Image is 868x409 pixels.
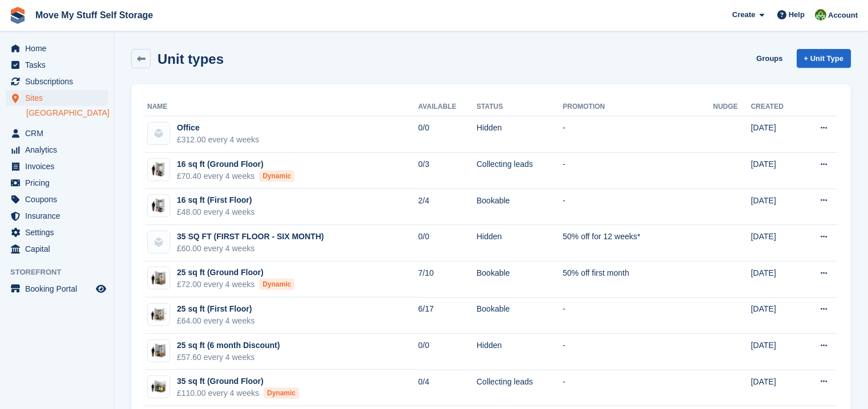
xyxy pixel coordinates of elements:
[751,370,801,406] td: [DATE]
[563,297,713,334] td: -
[25,208,94,224] span: Insurance
[477,225,563,261] td: Hidden
[6,191,108,207] a: menu
[6,241,108,257] a: menu
[418,261,477,298] td: 7/10
[259,279,294,290] div: Dynamic
[177,243,324,255] div: £60.00 every 4 weeks
[563,98,713,116] th: Promotion
[259,170,294,182] div: Dynamic
[713,98,750,116] th: Nudge
[25,191,94,207] span: Coupons
[732,9,755,21] span: Create
[6,175,108,191] a: menu
[177,303,255,315] div: 25 sq ft (First Floor)
[477,153,563,189] td: Collecting leads
[751,225,801,261] td: [DATE]
[25,224,94,240] span: Settings
[6,208,108,224] a: menu
[6,281,108,297] a: menu
[477,297,563,334] td: Bookable
[815,9,826,21] img: Joel Booth
[418,225,477,261] td: 0/0
[418,297,477,334] td: 6/17
[563,261,713,298] td: 50% off first month
[828,10,858,21] span: Account
[477,189,563,225] td: Bookable
[418,189,477,225] td: 2/4
[177,134,259,146] div: £312.00 every 4 weeks
[25,57,94,73] span: Tasks
[177,194,255,206] div: 16 sq ft (First Floor)
[25,142,94,158] span: Analytics
[751,297,801,334] td: [DATE]
[94,282,108,296] a: Preview store
[177,340,280,351] div: 25 sq ft (6 month Discount)
[6,90,108,106] a: menu
[145,98,418,116] th: Name
[177,387,299,399] div: £110.00 every 4 weeks
[6,142,108,158] a: menu
[26,108,108,118] a: [GEOGRAPHIC_DATA]
[751,116,801,153] td: [DATE]
[25,90,94,106] span: Sites
[6,158,108,174] a: menu
[6,57,108,73] a: menu
[751,153,801,189] td: [DATE]
[477,98,563,116] th: Status
[25,158,94,174] span: Invoices
[177,206,255,218] div: £48.00 every 4 weeks
[752,49,787,68] a: Groups
[6,40,108,56] a: menu
[789,9,805,21] span: Help
[477,334,563,370] td: Hidden
[177,122,259,134] div: Office
[148,198,169,214] img: 15-sqft-unit.jpg
[563,116,713,153] td: -
[25,281,94,297] span: Booking Portal
[751,261,801,298] td: [DATE]
[6,125,108,141] a: menu
[418,334,477,370] td: 0/0
[563,153,713,189] td: -
[148,122,169,144] img: blank-unit-type-icon-ffbac7b88ba66c5e286b0e438baccc4b9c83835d4c34f86887a83fc20ec27e7b.svg
[9,7,26,24] img: stora-icon-8386f47178a22dfd0bd8f6a31ec36ba5ce8667c1dd55bd0f319d3a0aa187defe.svg
[148,306,169,323] img: 25.jpg
[751,98,801,116] th: Created
[264,387,299,399] div: Dynamic
[177,231,324,243] div: 35 SQ FT (FIRST FLOOR - SIX MONTH)
[418,153,477,189] td: 0/3
[148,342,169,359] img: 25-sqft-unit%20(3).jpg
[148,231,169,253] img: blank-unit-type-icon-ffbac7b88ba66c5e286b0e438baccc4b9c83835d4c34f86887a83fc20ec27e7b.svg
[25,241,94,257] span: Capital
[31,6,158,24] a: Move My Stuff Self Storage
[797,49,851,68] a: + Unit Type
[477,261,563,298] td: Bookable
[148,379,169,395] img: 35-sqft-unit.jpg
[563,225,713,261] td: 50% off for 12 weeks*
[477,370,563,406] td: Collecting leads
[177,267,294,279] div: 25 sq ft (Ground Floor)
[148,161,169,178] img: 15-sqft-unit.jpg
[177,351,280,363] div: £57.60 every 4 weeks
[177,279,294,291] div: £72.00 every 4 weeks
[418,370,477,406] td: 0/4
[477,116,563,153] td: Hidden
[158,51,224,67] h2: Unit types
[6,73,108,89] a: menu
[751,334,801,370] td: [DATE]
[177,375,299,387] div: 35 sq ft (Ground Floor)
[751,189,801,225] td: [DATE]
[418,116,477,153] td: 0/0
[25,125,94,141] span: CRM
[25,40,94,56] span: Home
[177,170,294,182] div: £70.40 every 4 weeks
[177,315,255,327] div: £64.00 every 4 weeks
[10,267,114,278] span: Storefront
[563,370,713,406] td: -
[148,270,169,287] img: 25-sqft-unit.jpg
[6,224,108,240] a: menu
[25,175,94,191] span: Pricing
[418,98,477,116] th: Available
[177,158,294,170] div: 16 sq ft (Ground Floor)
